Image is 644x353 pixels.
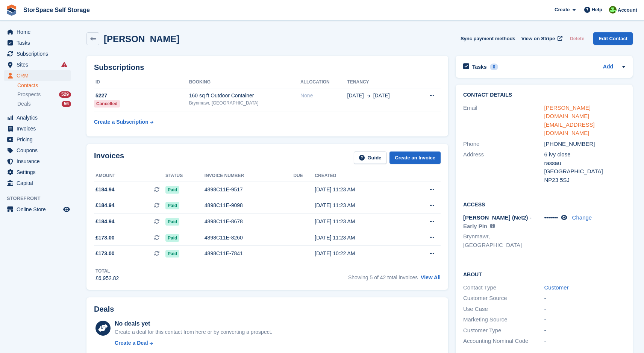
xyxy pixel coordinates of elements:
[593,32,633,45] a: Edit Contact
[347,76,415,88] th: Tenancy
[315,234,405,242] div: [DATE] 11:23 AM
[17,59,62,70] span: Sites
[94,115,153,129] a: Create a Subscription
[115,319,272,328] div: No deals yet
[17,70,62,81] span: CRM
[17,178,62,188] span: Capital
[115,339,148,347] div: Create a Deal
[463,200,625,208] h2: Access
[609,6,617,14] img: Jon Pace
[315,186,405,194] div: [DATE] 11:23 AM
[17,134,62,145] span: Pricing
[463,232,544,249] li: Brynmawr, [GEOGRAPHIC_DATA]
[17,145,62,156] span: Coupons
[17,91,41,98] span: Prospects
[165,250,179,258] span: Paid
[293,170,315,182] th: Due
[463,214,532,229] span: - Early Pin
[544,214,558,221] span: •••••••
[4,178,71,188] a: menu
[544,294,626,303] div: -
[347,92,364,100] span: [DATE]
[205,201,294,209] div: 4898C11E-9098
[94,92,189,100] div: 5227
[463,337,544,345] div: Accounting Nominal Code
[315,170,405,182] th: Created
[4,134,71,145] a: menu
[4,156,71,167] a: menu
[300,76,347,88] th: Allocation
[544,337,626,345] div: -
[17,91,71,98] a: Prospects 529
[463,140,544,148] div: Phone
[4,48,71,59] a: menu
[463,315,544,324] div: Marketing Source
[472,64,487,70] h2: Tasks
[463,270,625,278] h2: About
[315,201,405,209] div: [DATE] 11:23 AM
[518,32,564,45] a: View on Stripe
[463,92,625,98] h2: Contact Details
[4,123,71,134] a: menu
[4,27,71,37] a: menu
[205,186,294,194] div: 4898C11E-9517
[95,201,115,209] span: £184.94
[544,176,626,185] div: NP23 5SJ
[17,48,62,59] span: Subscriptions
[17,156,62,167] span: Insurance
[544,167,626,176] div: [GEOGRAPHIC_DATA]
[618,6,637,14] span: Account
[94,63,441,72] h2: Subscriptions
[62,101,71,107] div: 56
[95,218,115,226] span: £184.94
[463,305,544,314] div: Use Case
[463,283,544,292] div: Contact Type
[572,214,592,221] a: Change
[94,118,148,126] div: Create a Subscription
[461,32,515,45] button: Sync payment methods
[544,315,626,324] div: -
[95,250,115,258] span: £173.00
[4,204,71,215] a: menu
[17,204,62,215] span: Online Store
[165,234,179,242] span: Paid
[315,250,405,258] div: [DATE] 10:22 AM
[94,305,114,314] h2: Deals
[17,38,62,48] span: Tasks
[544,305,626,314] div: -
[205,250,294,258] div: 4898C11E-7841
[4,70,71,81] a: menu
[544,326,626,335] div: -
[463,326,544,335] div: Customer Type
[300,92,347,100] div: None
[421,274,441,280] a: View All
[4,38,71,48] a: menu
[165,218,179,226] span: Paid
[165,202,179,209] span: Paid
[20,4,93,16] a: StorSpace Self Storage
[61,62,67,68] i: Smart entry sync failures have occurred
[544,140,626,148] div: [PHONE_NUMBER]
[189,100,300,106] div: Brynmawr, [GEOGRAPHIC_DATA]
[95,186,115,194] span: £184.94
[567,32,587,45] button: Delete
[95,268,119,274] div: Total
[94,170,165,182] th: Amount
[4,167,71,177] a: menu
[603,63,613,71] a: Add
[17,82,71,89] a: Contacts
[95,274,119,282] div: £6,952.82
[521,35,555,42] span: View on Stripe
[17,112,62,123] span: Analytics
[354,152,387,164] a: Guide
[315,218,405,226] div: [DATE] 11:23 AM
[389,152,441,164] a: Create an Invoice
[94,152,124,164] h2: Invoices
[373,92,390,100] span: [DATE]
[205,170,294,182] th: Invoice number
[544,284,569,291] a: Customer
[165,170,205,182] th: Status
[59,91,71,98] div: 529
[115,328,272,336] div: Create a deal for this contact from here or by converting a prospect.
[490,64,499,70] div: 0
